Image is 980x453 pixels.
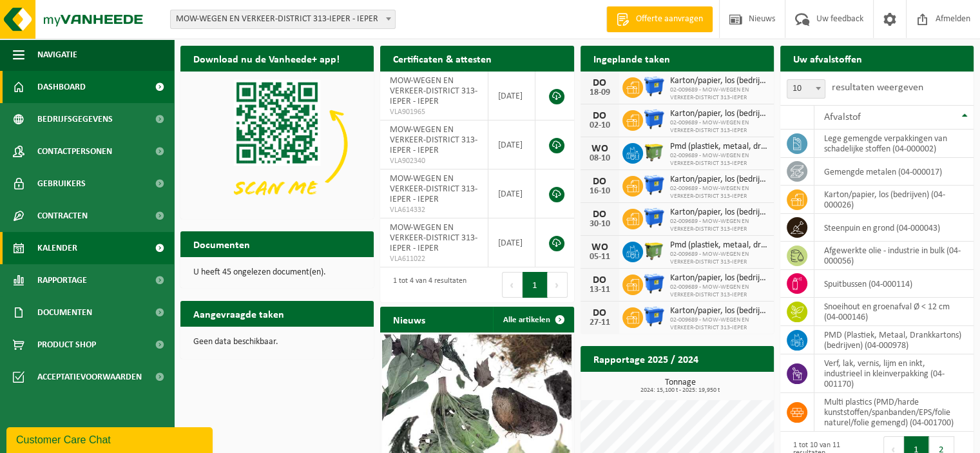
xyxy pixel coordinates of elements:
[780,46,875,71] h2: Uw afvalstoffen
[587,242,613,253] div: WO
[814,158,974,186] td: gemengde metalen (04-000017)
[814,186,974,214] td: karton/papier, los (bedrijven) (04-000026)
[670,240,767,251] span: Pmd (plastiek, metaal, drankkartons) (bedrijven)
[670,175,767,185] span: Karton/papier, los (bedrijven)
[587,154,613,163] div: 08-10
[587,387,774,394] span: 2024: 15,100 t - 2025: 19,950 t
[488,169,536,218] td: [DATE]
[581,346,711,371] h2: Rapportage 2025 / 2024
[37,361,142,393] span: Acceptatievoorwaarden
[670,316,767,332] span: 02-009689 - MOW-WEGEN EN VERKEER-DISTRICT 313-IEPER
[581,46,683,71] h2: Ingeplande taken
[670,76,767,86] span: Karton/papier, los (bedrijven)
[814,298,974,326] td: snoeihout en groenafval Ø < 12 cm (04-000146)
[643,207,665,229] img: WB-1100-HPE-BE-01
[643,108,665,130] img: WB-1100-HPE-BE-01
[670,207,767,218] span: Karton/papier, los (bedrijven)
[587,308,613,318] div: DO
[171,10,395,28] span: MOW-WEGEN EN VERKEER-DISTRICT 313-IEPER - IEPER
[37,232,77,264] span: Kalender
[587,78,613,88] div: DO
[670,109,767,119] span: Karton/papier, los (bedrijven)
[643,305,665,327] img: WB-1100-HPE-BE-01
[488,72,536,120] td: [DATE]
[37,264,87,296] span: Rapportage
[523,272,548,298] button: 1
[814,130,974,158] td: lege gemengde verpakkingen van schadelijke stoffen (04-000002)
[587,111,613,121] div: DO
[643,75,665,97] img: WB-1100-HPE-BE-01
[678,371,773,397] a: Bekijk rapportage
[390,76,477,106] span: MOW-WEGEN EN VERKEER-DISTRICT 313-IEPER - IEPER
[488,120,536,169] td: [DATE]
[587,220,613,229] div: 30-10
[37,103,113,135] span: Bedrijfsgegevens
[193,268,361,277] p: U heeft 45 ongelezen document(en).
[814,326,974,354] td: PMD (Plastiek, Metaal, Drankkartons) (bedrijven) (04-000978)
[814,242,974,270] td: afgewerkte olie - industrie in bulk (04-000056)
[814,393,974,432] td: multi plastics (PMD/harde kunststoffen/spanbanden/EPS/folie naturel/folie gemengd) (04-001700)
[180,72,374,217] img: Download de VHEPlus App
[390,223,477,253] span: MOW-WEGEN EN VERKEER-DISTRICT 313-IEPER - IEPER
[587,88,613,97] div: 18-09
[37,329,96,361] span: Product Shop
[670,142,767,152] span: Pmd (plastiek, metaal, drankkartons) (bedrijven)
[787,79,825,99] span: 10
[643,141,665,163] img: WB-1100-HPE-GN-50
[37,200,88,232] span: Contracten
[814,354,974,393] td: verf, lak, vernis, lijm en inkt, industrieel in kleinverpakking (04-001170)
[37,296,92,329] span: Documenten
[6,425,215,453] iframe: chat widget
[587,209,613,220] div: DO
[493,307,573,333] a: Alle artikelen
[390,254,477,264] span: VLA611022
[670,152,767,168] span: 02-009689 - MOW-WEGEN EN VERKEER-DISTRICT 313-IEPER
[670,306,767,316] span: Karton/papier, los (bedrijven)
[37,39,77,71] span: Navigatie
[37,168,86,200] span: Gebruikers
[587,144,613,154] div: WO
[670,251,767,266] span: 02-009689 - MOW-WEGEN EN VERKEER-DISTRICT 313-IEPER
[390,174,477,204] span: MOW-WEGEN EN VERKEER-DISTRICT 313-IEPER - IEPER
[643,174,665,196] img: WB-1100-HPE-BE-01
[670,284,767,299] span: 02-009689 - MOW-WEGEN EN VERKEER-DISTRICT 313-IEPER
[488,218,536,267] td: [DATE]
[787,80,825,98] span: 10
[193,338,361,347] p: Geen data beschikbaar.
[633,13,706,26] span: Offerte aanvragen
[587,187,613,196] div: 16-10
[390,125,477,155] span: MOW-WEGEN EN VERKEER-DISTRICT 313-IEPER - IEPER
[170,10,396,29] span: MOW-WEGEN EN VERKEER-DISTRICT 313-IEPER - IEPER
[814,270,974,298] td: spuitbussen (04-000114)
[180,231,263,256] h2: Documenten
[587,318,613,327] div: 27-11
[380,307,438,332] h2: Nieuws
[587,275,613,285] div: DO
[587,285,613,294] div: 13-11
[670,218,767,233] span: 02-009689 - MOW-WEGEN EN VERKEER-DISTRICT 313-IEPER
[587,177,613,187] div: DO
[387,271,466,299] div: 1 tot 4 van 4 resultaten
[180,46,352,71] h2: Download nu de Vanheede+ app!
[390,156,477,166] span: VLA902340
[643,273,665,294] img: WB-1100-HPE-BE-01
[548,272,568,298] button: Next
[832,82,923,93] label: resultaten weergeven
[670,185,767,200] span: 02-009689 - MOW-WEGEN EN VERKEER-DISTRICT 313-IEPER
[814,214,974,242] td: steenpuin en grond (04-000043)
[390,107,477,117] span: VLA901965
[824,112,861,122] span: Afvalstof
[390,205,477,215] span: VLA614332
[502,272,523,298] button: Previous
[587,378,774,394] h3: Tonnage
[670,86,767,102] span: 02-009689 - MOW-WEGEN EN VERKEER-DISTRICT 313-IEPER
[606,6,713,32] a: Offerte aanvragen
[587,121,613,130] div: 02-10
[37,135,112,168] span: Contactpersonen
[380,46,504,71] h2: Certificaten & attesten
[180,301,297,326] h2: Aangevraagde taken
[670,119,767,135] span: 02-009689 - MOW-WEGEN EN VERKEER-DISTRICT 313-IEPER
[670,273,767,284] span: Karton/papier, los (bedrijven)
[643,240,665,262] img: WB-1100-HPE-GN-50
